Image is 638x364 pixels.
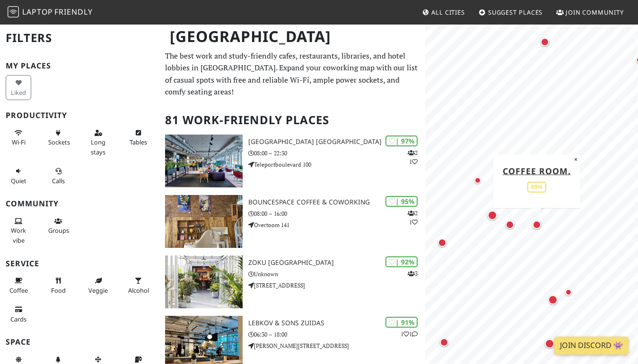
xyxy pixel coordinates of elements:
button: Food [45,273,71,298]
div: Map marker [546,293,559,306]
span: Quiet [11,177,26,185]
span: Alcohol [128,286,149,295]
div: Map marker [531,219,543,231]
button: Long stays [86,125,111,160]
p: Teleportboulevard 100 [248,160,426,169]
h3: Zoku [GEOGRAPHIC_DATA] [248,259,426,267]
div: 69% [527,181,546,192]
span: People working [11,226,26,244]
a: Aristo Meeting Center Amsterdam | 97% 21 [GEOGRAPHIC_DATA] [GEOGRAPHIC_DATA] 08:00 – 22:30 Telepo... [159,135,425,187]
p: The best work and study-friendly cafes, restaurants, libraries, and hotel lobbies in [GEOGRAPHIC_... [165,50,420,98]
p: Overtoom 141 [248,220,426,229]
a: Join Community [552,4,628,21]
h3: Space [6,338,154,347]
span: Veggie [88,286,108,295]
p: 2 1 [408,148,418,166]
div: Map marker [472,175,483,186]
button: Tables [125,125,151,150]
h3: BounceSpace Coffee & Coworking [248,198,426,206]
span: Stable Wi-Fi [12,138,26,146]
p: 08:00 – 16:00 [248,209,426,218]
img: Zoku Amsterdam [165,255,242,308]
div: Map marker [504,219,516,231]
div: | 97% [385,135,418,146]
div: Map marker [486,209,499,222]
span: Coffee [9,286,28,295]
a: Zoku Amsterdam | 92% 3 Zoku [GEOGRAPHIC_DATA] Unknown [STREET_ADDRESS] [159,255,425,308]
div: Map marker [438,336,450,348]
span: Work-friendly tables [130,138,147,146]
h2: 81 Work-Friendly Places [165,106,420,135]
button: Calls [45,163,71,188]
h1: [GEOGRAPHIC_DATA] [162,24,423,50]
p: 1 1 [401,330,418,339]
span: Suggest Places [488,8,543,17]
a: Suggest Places [475,4,547,21]
h3: My Places [6,61,154,70]
button: Work vibe [6,213,31,248]
span: Credit cards [10,315,26,323]
span: Friendly [54,7,92,17]
a: All Cities [418,4,469,21]
h3: Lebkov & Sons Zuidas [248,319,426,327]
span: Long stays [91,138,105,156]
a: BounceSpace Coffee & Coworking | 95% 21 BounceSpace Coffee & Coworking 08:00 – 16:00 Overtoom 141 [159,195,425,248]
div: | 95% [385,196,418,207]
div: Map marker [543,337,556,350]
div: Map marker [563,287,574,298]
a: Join Discord 👾 [554,337,629,355]
h3: Productivity [6,111,154,120]
img: LaptopFriendly [8,6,19,17]
div: Map marker [535,197,548,210]
p: 3 [408,269,418,278]
div: Map marker [539,36,551,48]
span: Join Community [566,8,624,17]
button: Close popup [571,154,580,164]
button: Groups [45,213,71,238]
button: Cards [6,302,31,327]
p: [PERSON_NAME][STREET_ADDRESS] [248,341,426,350]
button: Sockets [45,125,71,150]
p: Unknown [248,270,426,279]
button: Alcohol [125,273,151,298]
a: Coffee Room. [503,165,571,176]
img: Aristo Meeting Center Amsterdam [165,135,242,187]
h2: Filters [6,24,154,52]
p: 08:00 – 22:30 [248,149,426,158]
span: All Cities [431,8,465,17]
h3: [GEOGRAPHIC_DATA] [GEOGRAPHIC_DATA] [248,138,426,146]
button: Veggie [86,273,111,298]
span: Laptop [22,7,53,17]
h3: Service [6,259,154,268]
div: | 91% [385,317,418,328]
button: Wi-Fi [6,125,31,150]
button: Quiet [6,163,31,188]
span: Food [51,286,66,295]
span: Group tables [48,226,69,235]
div: | 92% [385,256,418,267]
a: LaptopFriendly LaptopFriendly [8,4,93,21]
span: Power sockets [48,138,70,146]
img: BounceSpace Coffee & Coworking [165,195,242,248]
span: Video/audio calls [52,177,65,185]
p: 2 1 [408,209,418,227]
p: 06:30 – 18:00 [248,330,426,339]
p: [STREET_ADDRESS] [248,281,426,290]
h3: Community [6,199,154,208]
div: Map marker [436,237,448,249]
button: Coffee [6,273,31,298]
